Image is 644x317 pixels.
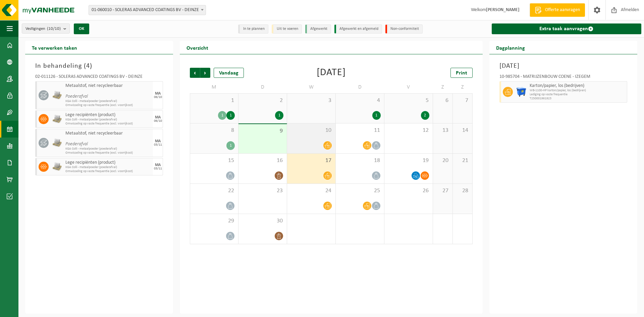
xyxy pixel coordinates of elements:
[65,165,151,169] span: KGA Colli - metaalpoeder (poederafval)
[499,74,627,81] div: 10-985704 - MATRIJZENBOUW COENE - IZEGEM
[238,24,268,34] li: In te plannen
[35,61,163,71] h3: In behandeling ( )
[456,70,467,76] span: Print
[47,27,61,31] count: (10/10)
[65,103,151,107] span: Omwisseling op vaste frequentie (excl. voorrijkost)
[388,127,429,134] span: 12
[25,24,61,34] span: Vestigingen
[433,81,453,93] td: Z
[65,83,151,89] span: Metaalstof, niet recycleerbaar
[65,160,151,165] span: Lege recipiënten (product)
[385,24,423,34] li: Non-conformiteit
[154,96,162,99] div: 06/10
[339,127,381,134] span: 11
[388,187,429,195] span: 26
[242,217,283,225] span: 30
[65,169,151,173] span: Omwisseling op vaste frequentie (excl. voorrijkost)
[242,157,283,164] span: 16
[200,68,210,78] span: Volgende
[155,92,161,96] div: MA
[194,217,235,225] span: 29
[275,111,283,120] div: 1
[339,187,381,195] span: 25
[65,99,151,103] span: KGA Colli - metaalpoeder (poederafval)
[65,122,151,126] span: Omwisseling op vaste frequentie (excl. voorrijkost)
[290,157,332,164] span: 17
[543,7,582,13] span: Offerte aanvragen
[339,97,381,104] span: 4
[65,118,151,122] span: KGA Colli - metaalpoeder (poederafval)
[155,115,161,119] div: MA
[436,97,449,104] span: 6
[242,187,283,195] span: 23
[155,139,161,143] div: MA
[336,81,384,93] td: D
[456,157,469,164] span: 21
[190,81,238,93] td: M
[388,157,429,164] span: 19
[290,127,332,134] span: 10
[421,111,429,120] div: 2
[22,23,70,34] button: Vestigingen(10/10)
[154,143,162,147] div: 03/11
[154,119,162,123] div: 06/10
[388,97,429,104] span: 5
[290,187,332,195] span: 24
[218,111,226,120] div: 1
[35,74,163,81] div: 02-011126 - SOLERAS ADVANCED COATINGS BV - DEINZE
[317,68,346,78] div: [DATE]
[486,7,520,12] strong: [PERSON_NAME]
[190,68,200,78] span: Vorige
[194,127,235,134] span: 8
[499,61,627,71] h3: [DATE]
[372,111,381,120] div: 1
[456,187,469,195] span: 28
[89,5,206,15] span: 01-060010 - SOLERAS ADVANCED COATINGS BV - DEINZE
[226,141,235,150] div: 1
[530,89,625,93] span: WB-1100-HP karton/papier, los (bedrijven)
[242,127,283,135] span: 9
[52,90,62,100] img: LP-PA-00000-WDN-11
[214,68,244,78] div: Vandaag
[180,41,215,54] h2: Overzicht
[65,151,151,155] span: Omwisseling op vaste frequentie (excl. voorrijkost)
[530,83,625,89] span: Karton/papier, los (bedrijven)
[384,81,433,93] td: V
[238,81,287,93] td: D
[272,24,302,34] li: Uit te voeren
[516,87,526,97] img: WB-1100-HPE-BE-01
[65,142,88,147] i: Poederafval
[65,147,151,151] span: KGA Colli - metaalpoeder (poederafval)
[154,167,162,170] div: 03/11
[290,97,332,104] span: 3
[334,24,382,34] li: Afgewerkt en afgemeld
[89,5,206,15] span: 01-060010 - SOLERAS ADVANCED COATINGS BV - DEINZE
[74,23,89,34] button: OK
[86,63,90,69] span: 4
[194,97,235,104] span: 1
[436,127,449,134] span: 13
[65,131,151,136] span: Metaalstof, niet recycleerbaar
[194,157,235,164] span: 15
[242,97,283,104] span: 2
[155,163,161,167] div: MA
[52,162,62,172] img: PB-PA-0000-WDN-00-03
[65,112,151,118] span: Lege recipiënten (product)
[456,97,469,104] span: 7
[52,138,62,148] img: LP-PA-00000-WDN-11
[226,111,235,120] div: 1
[489,41,532,54] h2: Dagplanning
[25,41,84,54] h2: Te verwerken taken
[194,187,235,195] span: 22
[530,3,585,17] a: Offerte aanvragen
[492,23,641,34] a: Extra taak aanvragen
[65,94,88,99] i: Poederafval
[453,81,473,93] td: Z
[436,157,449,164] span: 20
[436,187,449,195] span: 27
[305,24,331,34] li: Afgewerkt
[287,81,336,93] td: W
[530,93,625,97] span: Lediging op vaste frequentie
[456,127,469,134] span: 14
[530,97,625,101] span: T250001961923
